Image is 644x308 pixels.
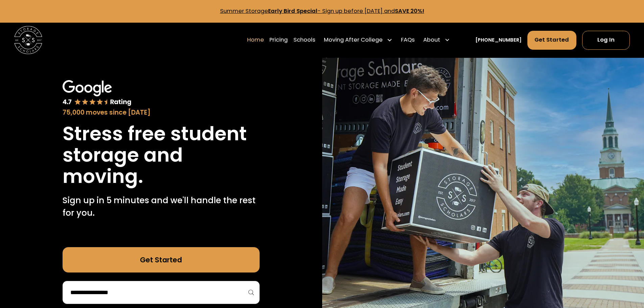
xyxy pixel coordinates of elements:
[423,36,440,44] div: About
[63,80,132,106] img: Google 4.7 star rating
[321,30,396,50] div: Moving After College
[268,7,317,15] strong: Early Bird Special
[220,7,424,15] a: Summer StorageEarly Bird Special- Sign up before [DATE] andSAVE 20%!
[401,30,415,50] a: FAQs
[527,31,577,50] a: Get Started
[324,36,383,44] div: Moving After College
[269,30,288,50] a: Pricing
[63,108,260,117] div: 75,000 moves since [DATE]
[421,30,453,50] div: About
[247,30,264,50] a: Home
[475,37,522,44] a: [PHONE_NUMBER]
[14,26,42,54] a: home
[582,31,630,50] a: Log In
[14,26,42,54] img: Storage Scholars main logo
[293,30,315,50] a: Schools
[63,123,260,187] h1: Stress free student storage and moving.
[63,247,260,273] a: Get Started
[395,7,424,15] strong: SAVE 20%!
[63,194,260,219] p: Sign up in 5 minutes and we'll handle the rest for you.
